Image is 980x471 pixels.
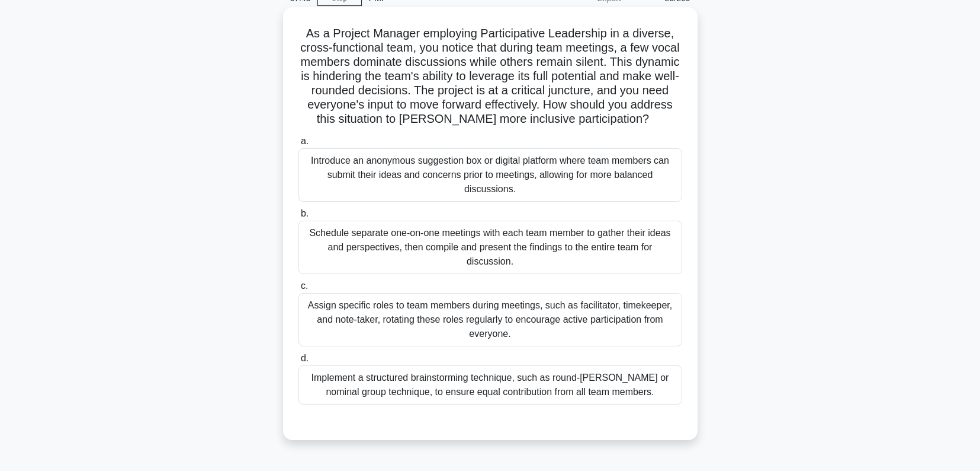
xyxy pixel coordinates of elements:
div: Assign specific roles to team members during meetings, such as facilitator, timekeeper, and note-... [298,293,682,346]
span: d. [301,353,309,363]
h5: As a Project Manager employing Participative Leadership in a diverse, cross-functional team, you ... [297,26,683,127]
div: Introduce an anonymous suggestion box or digital platform where team members can submit their ide... [298,148,682,202]
span: c. [301,281,308,291]
div: Implement a structured brainstorming technique, such as round-[PERSON_NAME] or nominal group tech... [298,365,682,405]
span: b. [301,208,309,218]
div: Schedule separate one-on-one meetings with each team member to gather their ideas and perspective... [298,221,682,274]
span: a. [301,136,309,146]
